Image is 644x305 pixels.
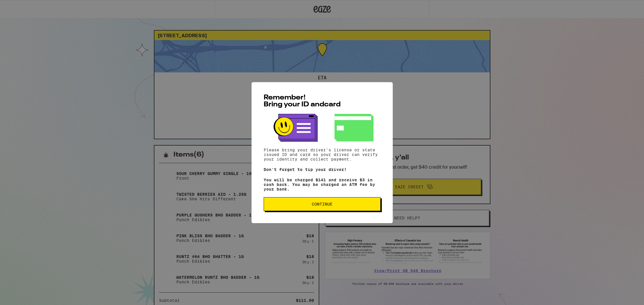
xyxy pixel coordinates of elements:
p: Don't forget to tip your driver! [264,167,381,172]
p: Please bring your driver's license or state issued ID and card so your driver can verify your ide... [264,148,381,161]
span: Remember! Bring your ID and card [264,94,341,108]
button: Continue [264,197,381,211]
span: Continue [312,202,333,206]
p: You will be charged $141 and receive $3 in cash back. You may be charged an ATM fee by your bank. [264,178,381,191]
